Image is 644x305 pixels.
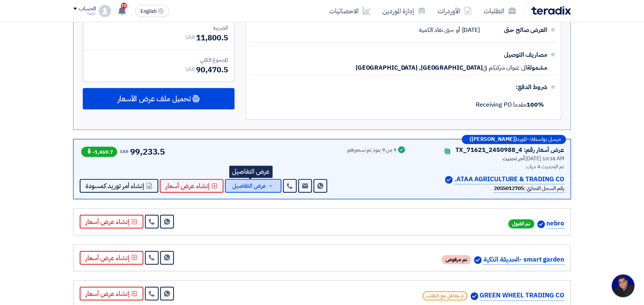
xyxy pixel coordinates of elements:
[547,219,565,229] p: nebro
[486,46,547,64] div: مصاريف التوصيل
[517,137,527,142] span: المورد
[486,21,547,39] div: العرض صالح حتى
[348,147,397,153] div: 9 من 9 بنود تم تسعيرهم
[324,2,377,20] a: الاحصائيات
[476,100,544,109] span: مقدما Receiving PO
[423,291,468,300] span: لم يتفاعل مع الطلب
[416,163,565,171] div: تم التحديث 4 مرات
[531,6,571,15] img: Teradix logo
[233,183,266,189] span: عرض التفاصيل
[530,137,561,142] span: مرسل بواسطة:
[454,174,564,185] p: ATAA AGRICULTURE & TRADING CO.
[432,2,478,20] a: الأوردرات
[196,64,228,75] span: 90,470.5
[471,292,478,300] img: Verified Account
[86,183,145,189] span: إنشاء أمر توريد كمسودة
[462,26,480,34] span: [DATE]
[80,287,143,300] button: إنشاء عرض أسعار
[81,147,117,157] span: -1,469.7
[225,179,282,193] button: عرض التفاصيل
[538,220,545,228] img: Verified Account
[229,166,273,178] div: عرض التفاصيل
[527,100,544,109] strong: 100%
[140,9,156,14] span: English
[456,26,460,34] span: أو
[89,56,228,64] div: المجموع الكلي
[80,251,143,265] button: إنشاء عرض أسعار
[73,12,96,16] div: Yasir
[120,148,129,155] span: SAR
[470,137,517,142] b: ([PERSON_NAME])
[166,183,210,189] span: إنشاء عرض أسعار
[118,95,191,102] span: تحميل ملف عرض الأسعار
[130,145,165,158] span: 99,233.5
[494,184,524,192] b: 2055012705
[526,155,565,163] span: [DATE] 10:38 AM
[480,291,565,301] p: GREEN WHEEL TRADING CO
[160,179,224,193] button: إنشاء عرض أسعار
[262,78,547,96] div: شروط الدفع:
[483,64,527,72] span: الى عنوان شركتكم في
[612,275,635,297] div: Open chat
[80,215,143,228] button: إنشاء عرض أسعار
[135,5,169,17] button: English
[185,65,195,73] span: SAR
[462,135,566,144] div: –
[419,26,454,34] span: حتى نفاذ الكمية
[527,64,547,72] span: مشمولة
[494,184,564,193] div: رقم السجل التجاري :
[503,155,525,163] span: أخر تحديث
[80,179,158,193] button: إنشاء أمر توريد كمسودة
[185,34,195,42] span: SAR
[478,2,522,20] a: الطلبات
[79,6,96,12] div: الحساب
[99,5,111,17] img: profile_test.png
[196,32,228,43] span: 11,800.5
[377,2,432,20] a: إدارة الموردين
[445,176,453,184] img: Verified Account
[456,145,565,155] div: عرض أسعار رقم: TX_71621_2450988_4
[89,24,228,32] div: الضريبة
[442,255,471,264] span: تم مرفوض
[356,64,483,72] span: [GEOGRAPHIC_DATA], [GEOGRAPHIC_DATA]
[121,3,127,9] span: 10
[509,219,535,228] span: تم القبول
[474,256,482,264] img: Verified Account
[483,255,564,265] p: smart garden -الحديقة الذكية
